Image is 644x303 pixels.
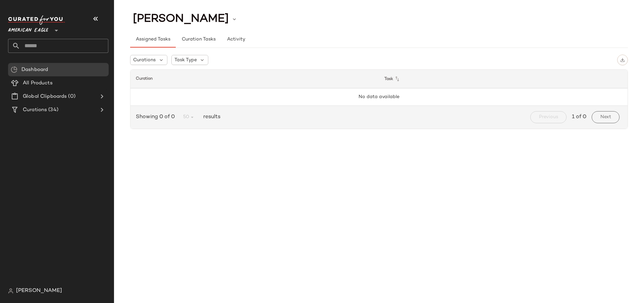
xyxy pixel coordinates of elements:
span: Assigned Tasks [136,37,170,42]
span: Curation Tasks [181,37,215,42]
span: [PERSON_NAME] [16,287,62,295]
span: Task Type [174,57,197,64]
span: Curations [23,106,47,114]
span: All Products [23,79,53,87]
span: (34) [47,106,58,114]
th: Curation [130,70,379,88]
span: 1 of 0 [572,113,586,121]
th: Task [379,70,628,88]
span: [PERSON_NAME] [133,13,229,25]
button: Next [592,111,620,123]
span: American Eagle [8,23,48,35]
img: cfy_white_logo.C9jOOHJF.svg [8,15,65,25]
td: No data available [130,88,628,106]
span: results [201,113,220,121]
span: (0) [67,93,75,100]
img: svg%3e [8,288,13,294]
span: Curations [133,57,156,64]
span: Activity [227,37,245,42]
span: Next [600,115,611,120]
span: Global Clipboards [23,93,67,100]
span: Dashboard [21,66,48,74]
img: svg%3e [11,66,17,73]
span: Showing 0 of 0 [136,113,177,121]
img: svg%3e [620,58,625,62]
